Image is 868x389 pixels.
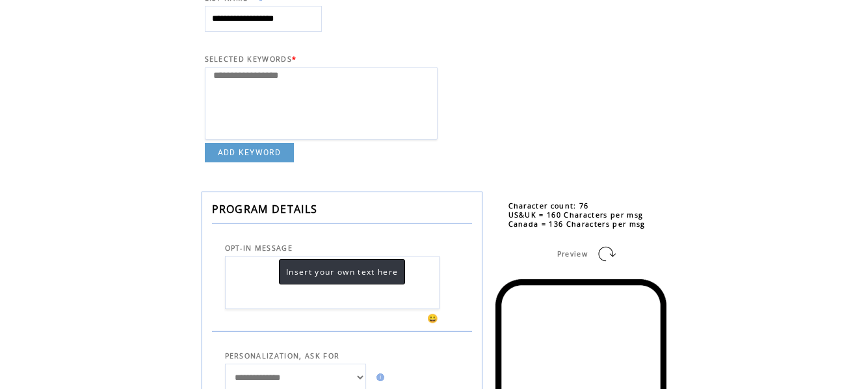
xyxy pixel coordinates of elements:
span: Canada = 136 Characters per msg [508,220,646,229]
span: PERSONALIZATION, ASK FOR [225,351,340,360]
a: ADD KEYWORD [205,143,295,162]
span: US&UK = 160 Characters per msg [508,210,644,220]
span: PROGRAM DETAILS [212,202,318,216]
span: Insert your own text here [286,266,398,277]
span: SELECTED KEYWORDS [205,55,293,64]
span: Preview [557,249,588,258]
span: Character count: 76 [508,201,589,210]
span: 😀 [427,312,439,324]
img: help.gif [373,373,384,381]
span: OPT-IN MESSAGE [225,244,293,253]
